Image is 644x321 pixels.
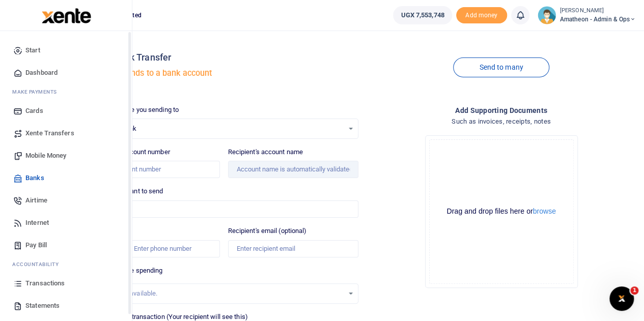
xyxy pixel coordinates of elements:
[8,167,124,189] a: Banks
[538,6,556,24] img: profile-user
[367,105,636,116] h4: Add supporting Documents
[533,208,556,215] button: browse
[393,6,452,24] a: UGX 7,553,748
[8,189,124,212] a: Airtime
[25,151,66,161] span: Mobile Money
[89,147,170,157] label: Recipient's account number
[97,124,344,134] span: Select a bank
[8,84,124,100] li: M
[228,240,358,257] input: Enter recipient email
[25,68,58,78] span: Dashboard
[456,7,507,24] li: Toup your wallet
[89,105,179,115] label: Which bank are you sending to
[456,11,507,18] a: Add money
[430,207,573,216] div: Drag and drop files here or
[89,68,358,78] h5: Transfer funds to a bank account
[8,62,124,84] a: Dashboard
[89,200,358,218] input: UGX
[8,234,124,256] a: Pay Bill
[367,116,636,127] h4: Such as invoices, receipts, notes
[89,52,358,63] h4: Local Bank Transfer
[401,10,444,20] span: UGX 7,553,748
[8,122,124,144] a: Xente Transfers
[228,161,358,178] input: Account name is automatically validated
[25,218,49,228] span: Internet
[456,7,507,24] span: Add money
[89,240,219,257] input: Enter phone number
[8,256,124,272] li: Ac
[25,106,43,116] span: Cards
[20,260,59,268] span: countability
[25,240,47,250] span: Pay Bill
[25,128,74,138] span: Xente Transfers
[17,88,57,96] span: ake Payments
[538,6,636,24] a: profile-user [PERSON_NAME] Amatheon - Admin & Ops
[389,6,456,24] li: Wallet ballance
[89,161,219,178] input: Enter account number
[41,11,91,19] a: logo-small logo-large logo-large
[8,295,124,317] a: Statements
[25,45,40,55] span: Start
[25,195,47,206] span: Airtime
[228,147,303,157] label: Recipient's account name
[8,212,124,234] a: Internet
[8,100,124,122] a: Cards
[425,135,578,288] div: File Uploader
[560,15,636,24] span: Amatheon - Admin & Ops
[228,226,307,236] label: Recipient's email (optional)
[8,39,124,62] a: Start
[630,286,638,295] span: 1
[8,272,124,295] a: Transactions
[560,7,636,15] small: [PERSON_NAME]
[42,8,91,23] img: logo-large
[25,278,65,288] span: Transactions
[25,173,44,183] span: Banks
[97,288,344,299] div: No options available.
[453,57,549,77] a: Send to many
[609,286,634,311] iframe: Intercom live chat
[25,301,60,311] span: Statements
[8,144,124,167] a: Mobile Money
